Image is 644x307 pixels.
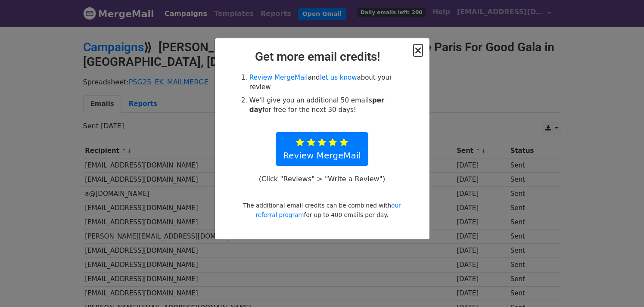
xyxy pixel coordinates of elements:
a: Review MergeMail [276,132,368,166]
li: and about your review [249,73,404,92]
a: Review MergeMail [249,74,308,81]
li: We'll give you an additional 50 emails for free for the next 30 days! [249,96,404,115]
p: (Click "Reviews" > "Write a Review") [254,174,389,183]
small: The additional email credits can be combined with for up to 400 emails per day. [243,202,401,218]
a: let us know [320,74,357,81]
a: our referral program [255,202,401,218]
iframe: Chat Widget [601,266,644,307]
strong: per day [249,96,384,114]
h2: Get more email credits! [222,50,423,64]
span: × [414,44,422,56]
button: Close [414,45,422,56]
